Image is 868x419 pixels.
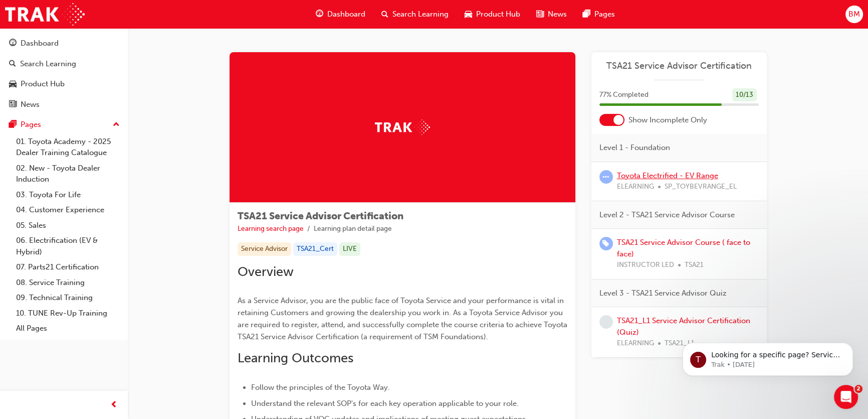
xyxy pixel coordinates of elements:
a: news-iconNews [528,4,575,25]
div: Product Hub [21,78,65,90]
span: guage-icon [9,39,17,48]
a: pages-iconPages [575,4,623,25]
a: Dashboard [4,34,124,53]
a: guage-iconDashboard [308,4,373,25]
span: news-icon [536,8,544,21]
a: TSA21 Service Advisor Certification [599,60,759,72]
span: Level 3 - TSA21 Service Advisor Quiz [599,288,727,299]
span: news-icon [9,100,17,109]
span: up-icon [113,118,120,131]
span: TSA21 Service Advisor Certification [238,210,403,222]
span: BM [848,9,860,20]
span: TSA21_L1 [665,338,695,349]
span: Dashboard [327,9,365,20]
a: TSA21 Service Advisor Course ( face to face) [617,238,750,258]
button: BM [845,6,863,23]
div: News [21,99,40,110]
a: Learning search page [238,224,304,233]
span: Pages [594,9,615,20]
button: DashboardSearch LearningProduct HubNews [4,32,124,115]
a: 08. Service Training [12,275,124,291]
button: Pages [4,115,124,134]
span: Understand the relevant SOP's for each key operation applicable to your role. [251,399,519,408]
img: Trak [375,119,430,135]
span: As a Service Advisor, you are the public face of Toyota Service and your performance is vital in ... [238,296,569,341]
div: 10 / 13 [732,88,757,102]
img: Trak [5,3,85,26]
div: Service Advisor [238,242,291,256]
a: Toyota Electrified - EV Range [617,171,718,180]
a: 07. Parts21 Certification [12,259,124,275]
div: Pages [21,119,41,130]
span: Level 2 - TSA21 Service Advisor Course [599,209,735,221]
div: LIVE [339,242,360,256]
span: car-icon [9,80,17,89]
span: 77 % Completed [599,89,648,101]
span: SP_TOYBEVRANGE_EL [665,181,737,193]
a: search-iconSearch Learning [373,4,457,25]
span: search-icon [9,60,16,69]
span: TSA21 [685,259,704,271]
a: Product Hub [4,75,124,93]
span: Follow the principles of the Toyota Way. [251,383,390,392]
span: learningRecordVerb_ENROLL-icon [599,237,613,250]
span: ELEARNING [617,181,654,193]
a: TSA21_L1 Service Advisor Certification (Quiz) [617,316,750,337]
span: ELEARNING [617,338,654,349]
a: 02. New - Toyota Dealer Induction [12,161,124,187]
span: Level 1 - Foundation [599,142,670,154]
div: Search Learning [20,58,76,70]
a: 04. Customer Experience [12,202,124,218]
span: INSTRUCTOR LED [617,259,674,271]
a: All Pages [12,321,124,336]
span: Learning Outcomes [238,350,353,366]
a: car-iconProduct Hub [457,4,528,25]
span: learningRecordVerb_NONE-icon [599,315,613,329]
span: guage-icon [316,8,323,21]
a: 05. Sales [12,218,124,233]
a: 06. Electrification (EV & Hybrid) [12,233,124,259]
span: Product Hub [476,9,520,20]
span: prev-icon [110,399,118,411]
a: News [4,95,124,114]
span: learningRecordVerb_ATTEMPT-icon [599,170,613,184]
span: pages-icon [9,120,17,129]
a: 10. TUNE Rev-Up Training [12,306,124,321]
span: car-icon [465,8,472,21]
li: Learning plan detail page [314,223,392,235]
span: pages-icon [583,8,590,21]
iframe: Intercom live chat [834,385,858,409]
span: Show Incomplete Only [628,114,707,126]
div: TSA21_Cert [293,242,337,256]
a: 01. Toyota Academy - 2025 Dealer Training Catalogue [12,134,124,161]
iframe: Intercom notifications message [668,322,868,392]
a: 09. Technical Training [12,290,124,306]
a: 03. Toyota For Life [12,187,124,203]
span: News [548,9,567,20]
span: 2 [854,385,862,393]
span: Overview [238,264,294,280]
a: Search Learning [4,55,124,73]
div: Dashboard [21,38,59,49]
span: Search Learning [392,9,449,20]
span: search-icon [381,8,388,21]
